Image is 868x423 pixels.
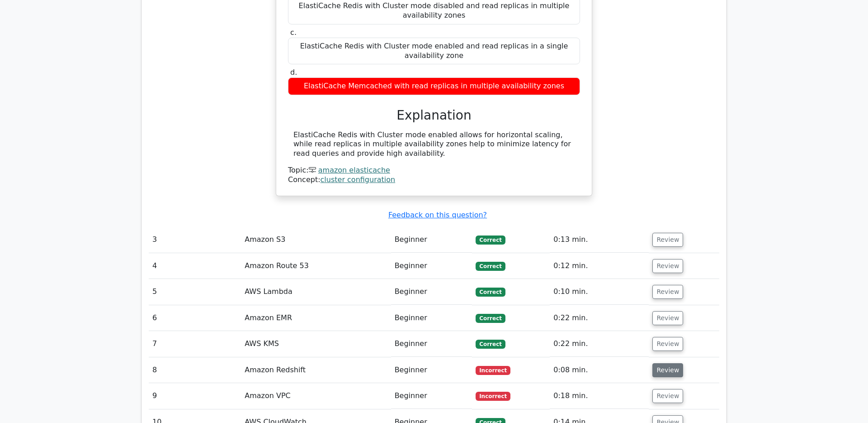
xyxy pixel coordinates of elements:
[288,175,580,185] div: Concept:
[149,331,241,357] td: 7
[652,285,683,299] button: Review
[550,383,649,409] td: 0:18 min.
[241,279,391,305] td: AWS Lambda
[149,383,241,409] td: 9
[391,227,472,253] td: Beginner
[388,211,487,219] a: Feedback on this question?
[241,227,391,253] td: Amazon S3
[476,366,510,375] span: Incorrect
[550,253,649,279] td: 0:12 min.
[288,77,580,95] div: ElastiCache Memcached with read replicas in multiple availability zones
[476,340,505,349] span: Correct
[391,331,472,357] td: Beginner
[652,233,683,247] button: Review
[550,357,649,383] td: 0:08 min.
[241,383,391,409] td: Amazon VPC
[149,279,241,305] td: 5
[476,314,505,323] span: Correct
[476,262,505,271] span: Correct
[550,227,649,253] td: 0:13 min.
[149,227,241,253] td: 3
[652,389,683,403] button: Review
[241,305,391,331] td: Amazon EMR
[149,305,241,331] td: 6
[550,331,649,357] td: 0:22 min.
[652,259,683,273] button: Review
[476,392,510,401] span: Incorrect
[241,357,391,383] td: Amazon Redshift
[149,357,241,383] td: 8
[550,305,649,331] td: 0:22 min.
[391,383,472,409] td: Beginner
[391,279,472,305] td: Beginner
[293,108,575,123] h3: Explanation
[321,175,396,184] a: cluster configuration
[391,305,472,331] td: Beginner
[476,236,505,245] span: Correct
[293,130,575,159] div: ElastiCache Redis with Cluster mode enabled allows for horizontal scaling, while read replicas in...
[149,253,241,279] td: 4
[391,357,472,383] td: Beginner
[241,253,391,279] td: Amazon Route 53
[241,331,391,357] td: AWS KMS
[652,363,683,377] button: Review
[290,28,297,37] span: c.
[476,288,505,297] span: Correct
[288,166,580,175] div: Topic:
[318,166,390,174] a: amazon elasticache
[550,279,649,305] td: 0:10 min.
[652,337,683,351] button: Review
[290,68,297,77] span: d.
[288,38,580,65] div: ElastiCache Redis with Cluster mode enabled and read replicas in a single availability zone
[652,311,683,325] button: Review
[391,253,472,279] td: Beginner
